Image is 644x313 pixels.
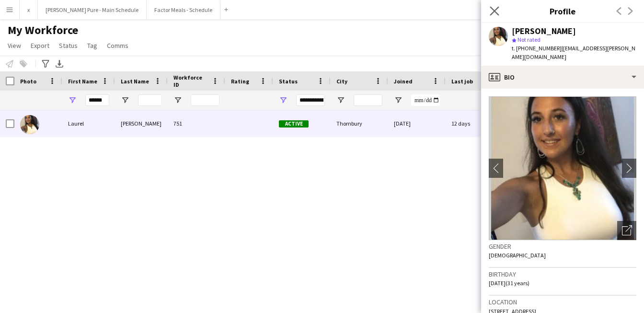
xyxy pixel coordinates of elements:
span: Status [279,78,298,85]
span: Comms [107,41,128,50]
button: Factor Meals - Schedule [147,0,220,19]
a: Comms [103,39,132,52]
input: Joined Filter Input [411,94,440,106]
span: Export [31,41,49,50]
button: x [20,0,38,19]
span: [DEMOGRAPHIC_DATA] [489,252,546,259]
div: 12 days [446,110,503,137]
span: Last Name [121,78,149,85]
span: City [336,78,347,85]
a: Export [27,39,53,52]
input: Last Name Filter Input [138,94,162,106]
div: [DATE] [388,110,446,137]
span: My Workforce [8,23,78,37]
span: | [EMAIL_ADDRESS][PERSON_NAME][DOMAIN_NAME] [512,45,635,60]
a: Status [55,39,81,52]
h3: Gender [489,242,636,251]
div: Bio [481,66,644,89]
div: Thornbury [331,110,388,137]
span: t. [PHONE_NUMBER] [512,45,562,52]
input: City Filter Input [354,94,382,106]
img: Laurel Simon [20,115,39,134]
a: View [4,39,25,52]
span: Tag [87,41,97,50]
div: Laurel [62,110,115,137]
span: Photo [20,78,36,85]
span: View [8,41,21,50]
button: [PERSON_NAME] Pure - Main Schedule [38,0,147,19]
input: First Name Filter Input [85,94,109,106]
span: Status [59,41,78,50]
input: Workforce ID Filter Input [191,94,219,106]
button: Open Filter Menu [336,96,345,104]
span: First Name [68,78,97,85]
h3: Location [489,298,636,306]
div: [PERSON_NAME] [512,27,576,35]
button: Open Filter Menu [121,96,129,104]
button: Open Filter Menu [173,96,182,104]
div: 751 [168,110,225,137]
span: Rating [231,78,249,85]
div: Open photos pop-in [617,221,636,240]
span: Not rated [517,36,540,43]
button: Open Filter Menu [68,96,77,104]
app-action-btn: Export XLSX [54,58,65,70]
img: Crew avatar or photo [489,96,636,240]
span: Workforce ID [173,74,208,88]
span: Active [279,120,309,128]
a: Tag [83,39,101,52]
button: Open Filter Menu [394,96,402,104]
div: [PERSON_NAME] [115,110,168,137]
span: [DATE] (31 years) [489,279,529,287]
app-action-btn: Advanced filters [40,58,51,70]
h3: Birthday [489,270,636,278]
span: Last job [451,78,473,85]
h3: Profile [481,5,644,17]
button: Open Filter Menu [279,96,287,104]
span: Joined [394,78,413,85]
